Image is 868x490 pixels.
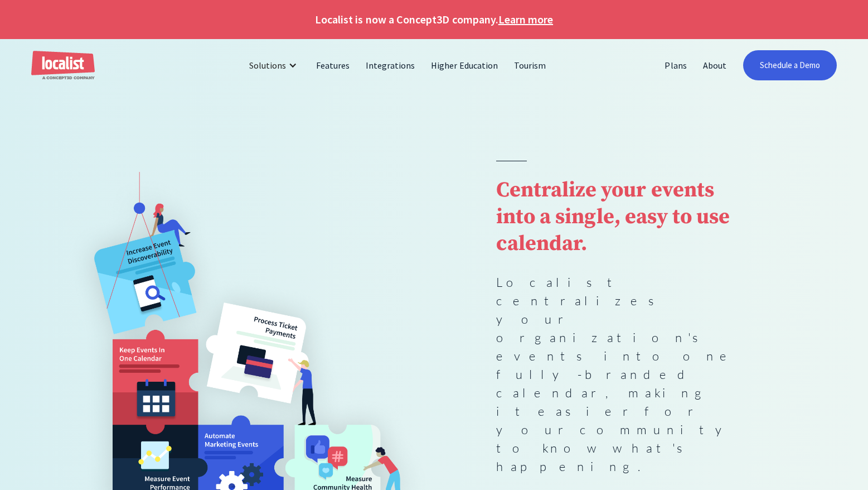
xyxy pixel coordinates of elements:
a: Higher Education [423,52,506,79]
a: Integrations [358,52,423,79]
a: Schedule a Demo [743,50,837,80]
p: Localist centralizes your organization's events into one fully-branded calendar, making it easier... [496,273,744,475]
a: home [31,51,95,80]
a: Features [308,52,358,79]
a: About [695,52,735,79]
div: Solutions [241,52,308,79]
strong: Centralize your events into a single, easy to use calendar. [496,177,730,257]
a: Tourism [506,52,554,79]
a: Plans [657,52,695,79]
a: Learn more [498,11,553,28]
div: Solutions [249,59,286,72]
